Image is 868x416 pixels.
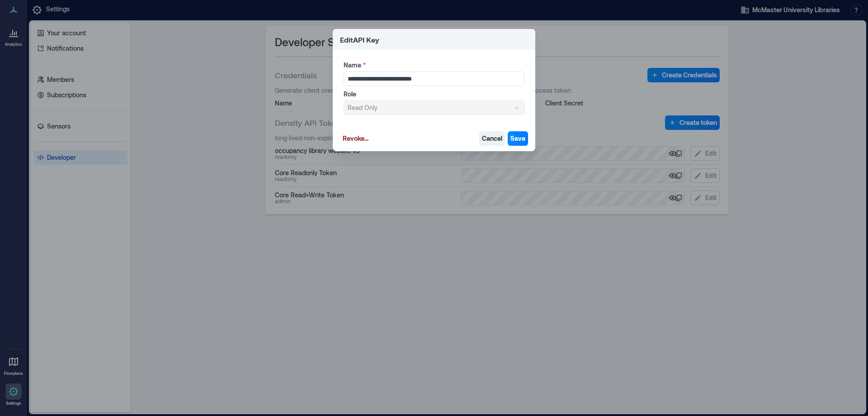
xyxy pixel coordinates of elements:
label: Name [344,61,523,70]
label: Role [344,90,523,99]
span: Save [510,134,525,143]
header: Edit API Key [333,29,535,50]
button: Save [508,131,528,146]
button: Cancel [479,131,505,146]
span: Cancel [482,134,502,143]
button: Revoke... [340,131,371,146]
span: Revoke... [343,134,368,143]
